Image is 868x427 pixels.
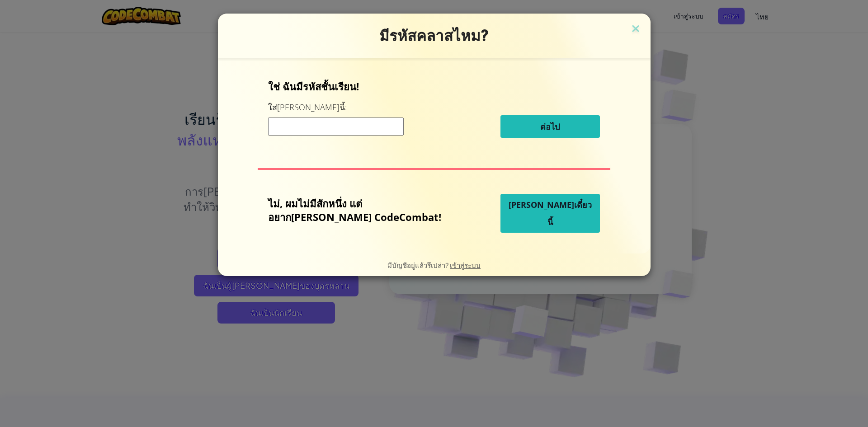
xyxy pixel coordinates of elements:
span: มีรหัสคลาสไหม? [379,27,489,45]
button: [PERSON_NAME]เดี๋ยวนี้ [500,194,600,233]
button: ต่อไป [500,115,600,138]
img: close icon [630,23,642,36]
a: เข้าสู่ระบบ [450,261,481,269]
label: ใส่[PERSON_NAME]นี้: [268,102,347,113]
p: ใช่ ฉันมีรหัสชั้นเรียน! [268,80,600,93]
p: ไม่, ผมไม่มีสักหนึ่ง แต่อยาก[PERSON_NAME] CodeCombat! [268,197,455,224]
span: มีบัญชีอยู่แล้วรึเปล่า? [387,261,450,269]
span: [PERSON_NAME]เดี๋ยวนี้ [509,199,592,227]
span: ต่อไป [540,121,560,132]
